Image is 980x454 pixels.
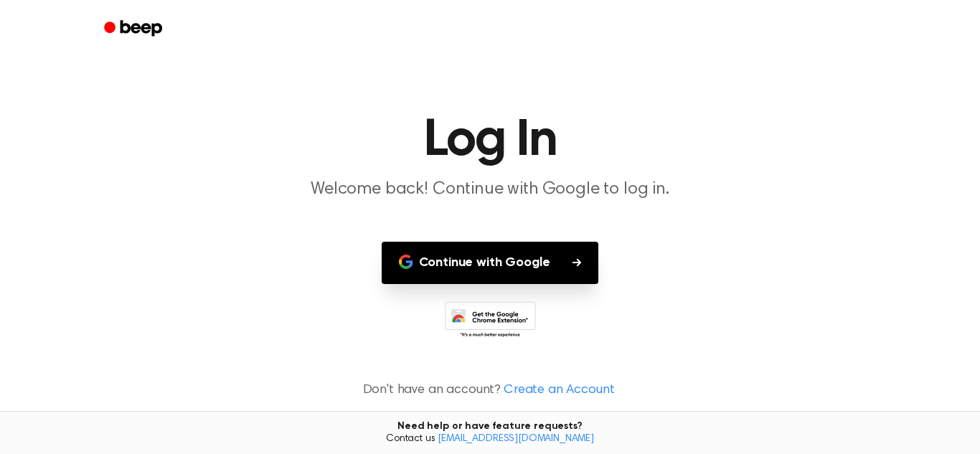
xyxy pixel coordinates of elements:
[504,381,614,400] a: Create an Account
[382,242,599,284] button: Continue with Google
[94,15,175,43] a: Beep
[438,434,594,444] a: [EMAIL_ADDRESS][DOMAIN_NAME]
[17,381,963,400] p: Don't have an account?
[215,178,765,202] p: Welcome back! Continue with Google to log in.
[9,433,971,446] span: Contact us
[123,115,857,166] h1: Log In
